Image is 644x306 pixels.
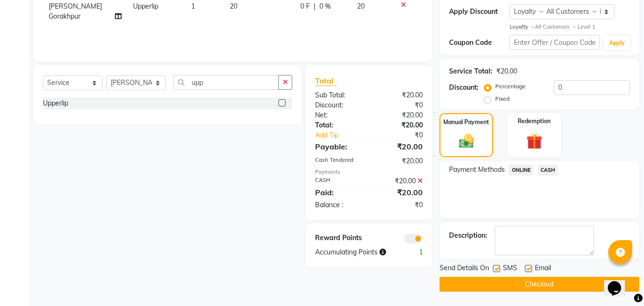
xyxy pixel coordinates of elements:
div: Description: [449,231,487,241]
span: Email [535,263,551,275]
div: Payable: [308,141,369,152]
label: Percentage [495,82,526,91]
div: Service Total: [449,66,492,76]
div: Sub Total: [308,90,369,100]
div: Accumulating Points [308,247,399,257]
label: Manual Payment [443,118,489,127]
div: 1 [399,247,430,257]
span: SMS [503,263,517,275]
span: ONLINE [509,165,533,176]
button: Checkout [440,277,639,292]
a: Add Tip [308,130,379,140]
span: | [314,1,316,11]
div: Balance : [308,200,369,210]
div: Paid: [308,187,369,198]
div: ₹20.00 [369,176,430,186]
div: Net: [308,110,369,120]
span: CASH [537,165,558,176]
div: ₹20.00 [369,120,430,130]
input: Enter Offer / Coupon Code [510,35,600,50]
div: ₹0 [369,100,430,110]
span: Send Details On [440,263,489,275]
div: CASH [308,176,369,186]
label: Fixed [495,95,510,103]
span: 20 [230,2,237,11]
button: Apply [603,36,631,50]
div: ₹20.00 [496,66,517,76]
span: Payment Methods [449,165,505,175]
iframe: chat widget [604,268,634,296]
img: _gift.svg [521,131,547,151]
div: ₹20.00 [369,90,430,100]
div: Coupon Code [449,38,509,48]
div: ₹0 [369,200,430,210]
label: Redemption [518,117,551,126]
div: ₹20.00 [369,141,430,152]
div: Reward Points [308,233,369,243]
span: Total [315,76,337,86]
img: _cash.svg [454,132,479,149]
div: ₹20.00 [369,156,430,166]
div: All Customers → Level 1 [510,23,630,31]
span: Upperlip [133,2,158,11]
input: Search or Scan [173,75,279,90]
div: ₹20.00 [369,110,430,120]
span: [PERSON_NAME] Gorakhpur [49,2,102,21]
div: Apply Discount [449,7,509,17]
span: 0 F [300,1,310,11]
span: 20 [357,2,365,11]
div: Cash Tendered: [308,156,369,166]
div: Discount: [449,83,479,93]
span: 0 % [319,1,331,11]
div: Discount: [308,100,369,110]
strong: Loyalty → [510,23,535,30]
div: Upperlip [43,98,68,108]
div: ₹20.00 [369,187,430,198]
div: Payments [315,168,423,176]
div: ₹0 [379,130,430,140]
span: 1 [191,2,195,11]
div: Total: [308,120,369,130]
